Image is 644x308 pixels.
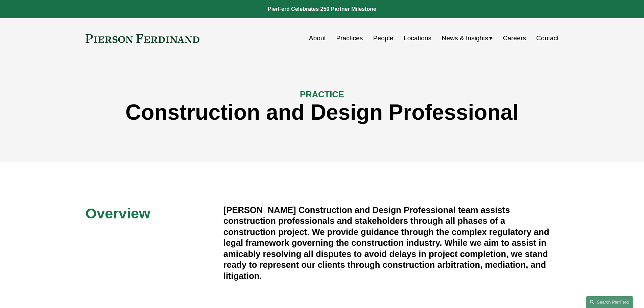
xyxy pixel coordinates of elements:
[86,100,559,125] h1: Construction and Design Professional
[536,32,558,45] a: Contact
[373,32,393,45] a: People
[223,205,559,281] h4: [PERSON_NAME] Construction and Design Professional team assists construction professionals and st...
[442,32,488,44] span: News & Insights
[586,296,633,308] a: Search this site
[300,90,344,99] span: PRACTICE
[503,32,526,45] a: Careers
[404,32,431,45] a: Locations
[309,32,326,45] a: About
[86,205,150,221] span: Overview
[442,32,493,45] a: folder dropdown
[336,32,363,45] a: Practices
